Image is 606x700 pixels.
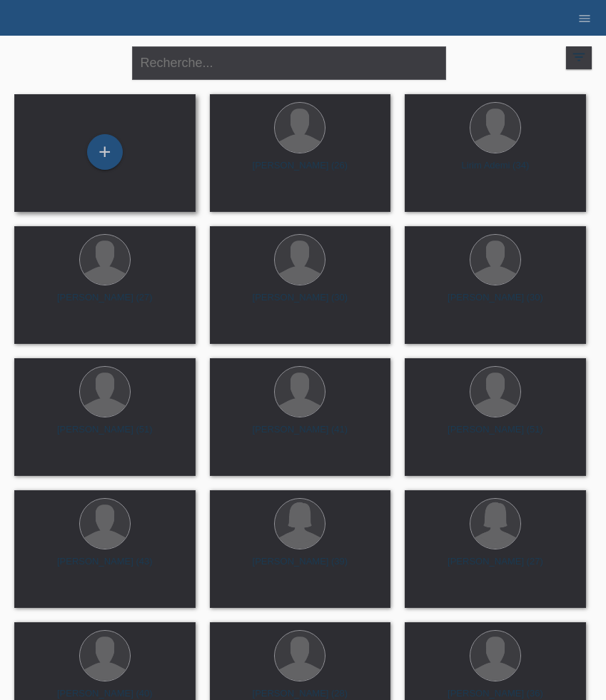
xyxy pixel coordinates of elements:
div: [PERSON_NAME] (27) [26,292,184,315]
div: [PERSON_NAME] (30) [416,292,575,315]
div: [PERSON_NAME] (27) [416,556,575,579]
div: [PERSON_NAME] (26) [221,160,380,183]
div: [PERSON_NAME] (41) [221,424,380,447]
div: [PERSON_NAME] (39) [221,556,380,579]
div: [PERSON_NAME] (30) [221,292,380,315]
i: filter_list [571,49,587,65]
div: [PERSON_NAME] (51) [26,424,184,447]
div: [PERSON_NAME] (43) [26,556,184,579]
input: Recherche... [132,46,446,80]
div: Lirim Ademi (34) [416,160,575,183]
i: menu [577,11,592,26]
a: menu [570,14,599,22]
div: [PERSON_NAME] (51) [416,424,575,447]
div: Enregistrer le client [88,140,122,164]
